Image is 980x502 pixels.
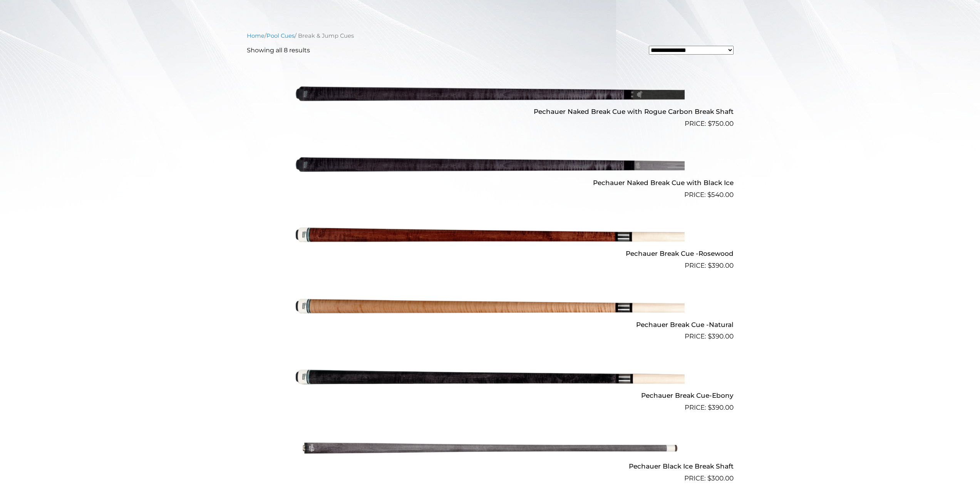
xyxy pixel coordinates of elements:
img: Pechauer Black Ice Break Shaft [296,416,685,480]
bdi: 390.00 [708,262,734,269]
a: Pechauer Break Cue -Rosewood $390.00 [247,203,734,271]
a: Pechauer Black Ice Break Shaft $300.00 [247,416,734,484]
img: Pechauer Naked Break Cue with Rogue Carbon Break Shaft [296,61,685,126]
h2: Pechauer Naked Break Cue with Rogue Carbon Break Shaft [247,105,734,119]
a: Pool Cues [266,32,295,39]
nav: Breadcrumb [247,32,734,40]
bdi: 300.00 [707,474,734,482]
span: $ [708,262,712,269]
img: Pechauer Break Cue -Rosewood [296,203,685,268]
span: $ [708,120,712,127]
bdi: 390.00 [708,404,734,411]
img: Pechauer Naked Break Cue with Black Ice [296,132,685,197]
a: Home [247,32,265,39]
a: Pechauer Naked Break Cue with Rogue Carbon Break Shaft $750.00 [247,61,734,129]
p: Showing all 8 results [247,46,310,55]
h2: Pechauer Break Cue -Rosewood [247,247,734,261]
bdi: 540.00 [707,191,734,198]
a: Pechauer Naked Break Cue with Black Ice $540.00 [247,132,734,200]
a: Pechauer Break Cue-Ebony $390.00 [247,345,734,412]
h2: Pechauer Naked Break Cue with Black Ice [247,175,734,190]
bdi: 750.00 [708,120,734,127]
bdi: 390.00 [708,332,734,340]
h2: Pechauer Break Cue-Ebony [247,388,734,402]
img: Pechauer Break Cue-Ebony [296,345,685,409]
img: Pechauer Break Cue -Natural [296,274,685,339]
span: $ [708,332,712,340]
span: $ [708,404,712,411]
span: $ [707,474,711,482]
select: Shop order [649,46,734,55]
h2: Pechauer Break Cue -Natural [247,317,734,332]
h2: Pechauer Black Ice Break Shaft [247,459,734,474]
span: $ [707,191,711,198]
a: Pechauer Break Cue -Natural $390.00 [247,274,734,342]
